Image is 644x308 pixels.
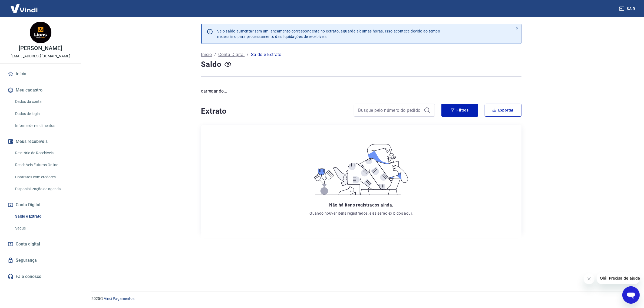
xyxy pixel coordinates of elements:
p: / [247,51,249,58]
p: / [214,51,216,58]
p: 2025 © [91,296,631,302]
p: [PERSON_NAME] [19,45,62,51]
p: Quando houver itens registrados, eles serão exibidos aqui. [309,211,413,216]
button: Sair [618,4,638,14]
a: Dados da conta [13,96,74,107]
a: Dados de login [13,108,74,119]
p: Se o saldo aumentar sem um lançamento correspondente no extrato, aguarde algumas horas. Isso acon... [217,28,440,39]
button: Meu cadastro [6,84,74,96]
a: Contratos com credores [13,172,74,183]
a: Início [201,51,212,58]
button: Conta Digital [6,199,74,211]
img: a475efd5-89c8-41f5-9567-a11a754dd78d.jpeg [30,22,51,43]
span: Não há itens registrados ainda. [329,202,393,208]
a: Relatório de Recebíveis [13,148,74,159]
button: Exportar [485,104,521,117]
input: Busque pelo número do pedido [358,106,422,114]
a: Início [6,68,74,80]
iframe: Fechar mensagem [584,273,595,284]
button: Filtros [441,104,478,117]
img: Vindi [6,0,42,17]
span: Conta digital [16,240,40,248]
a: Fale conosco [6,271,74,283]
a: Conta digital [6,238,74,250]
a: Saldo e Extrato [13,211,74,222]
a: Informe de rendimentos [13,120,74,131]
a: Disponibilização de agenda [13,184,74,195]
a: Segurança [6,254,74,266]
h4: Extrato [201,106,347,117]
span: Olá! Precisa de ajuda? [3,4,45,8]
a: Saque [13,223,74,234]
a: Conta Digital [218,51,245,58]
button: Meus recebíveis [6,136,74,148]
p: Saldo e Extrato [251,51,282,58]
p: carregando... [201,88,521,94]
a: Recebíveis Futuros Online [13,159,74,171]
iframe: Botão para abrir a janela de mensagens [622,286,640,304]
a: Vindi Pagamentos [104,296,134,301]
h4: Saldo [201,59,222,70]
p: [EMAIL_ADDRESS][DOMAIN_NAME] [11,53,70,59]
iframe: Mensagem da empresa [597,272,640,284]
